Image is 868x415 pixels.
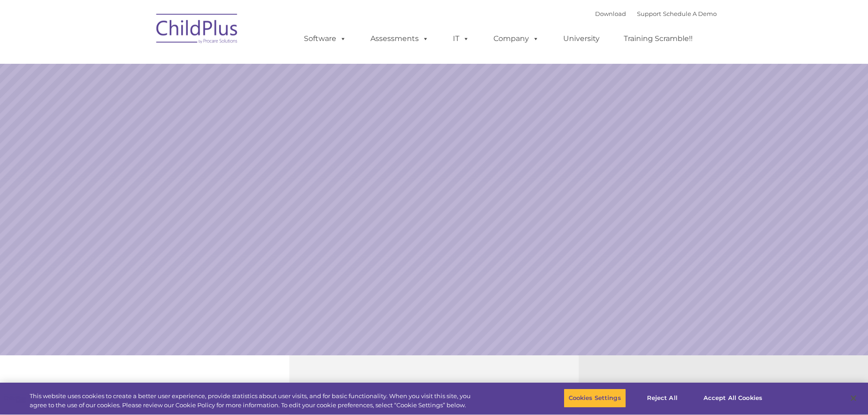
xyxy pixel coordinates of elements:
button: Cookies Settings [564,389,626,408]
button: Accept All Cookies [699,389,767,408]
a: Training Scramble!! [615,30,702,48]
a: Support [637,10,661,17]
div: This website uses cookies to create a better user experience, provide statistics about user visit... [30,392,478,410]
a: Company [484,30,548,48]
a: Download [595,10,626,17]
a: IT [444,30,478,48]
button: Reject All [634,389,691,408]
a: Software [295,30,355,48]
font: | [595,10,717,17]
button: Close [843,388,863,408]
a: University [554,30,609,48]
a: Schedule A Demo [663,10,717,17]
img: ChildPlus by Procare Solutions [152,7,243,53]
a: Assessments [361,30,438,48]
